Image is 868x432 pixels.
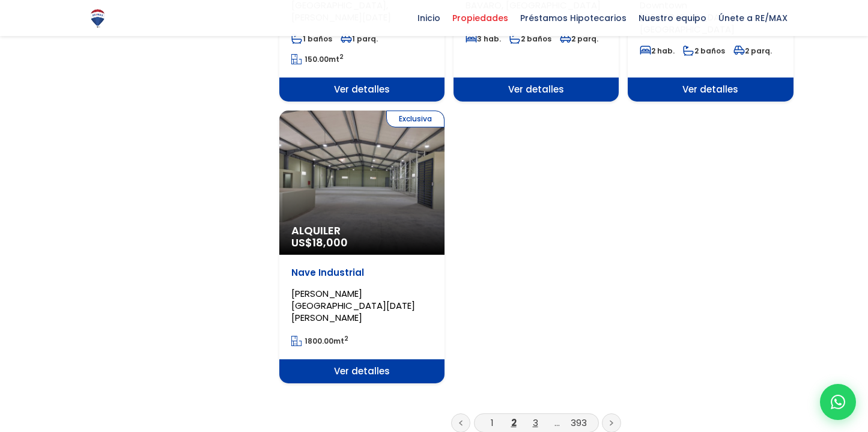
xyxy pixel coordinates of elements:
span: 150.00 [305,54,329,64]
span: 1 parq. [341,34,378,44]
span: Propiedades [446,9,514,27]
span: Exclusiva [386,111,445,127]
span: 3 hab. [466,34,501,44]
span: 2 baños [683,46,725,56]
a: 393 [571,416,587,429]
a: ... [554,416,560,429]
span: 2 parq. [560,34,598,44]
span: Únete a RE/MAX [712,9,794,27]
p: Nave Industrial [291,267,432,279]
span: Ver detalles [279,359,445,383]
sup: 2 [339,52,344,61]
span: Ver detalles [279,78,445,102]
span: Inicio [411,9,446,27]
sup: 2 [344,334,348,343]
a: 1 [491,416,494,429]
span: 2 parq. [733,46,772,56]
a: 2 [511,416,517,429]
span: Nuestro equipo [633,9,712,27]
span: Alquiler [291,225,432,237]
a: 3 [533,416,538,429]
span: US$ [291,235,348,250]
span: Préstamos Hipotecarios [514,9,633,27]
span: 1 baños [291,34,332,44]
span: 18,000 [312,235,348,250]
img: Logo de REMAX [87,8,108,29]
span: 1800.00 [305,336,333,346]
span: Ver detalles [454,78,619,102]
span: 2 baños [509,34,551,44]
a: Exclusiva Alquiler US$18,000 Nave Industrial [PERSON_NAME][GEOGRAPHIC_DATA][DATE][PERSON_NAME] 18... [279,111,445,383]
span: [PERSON_NAME][GEOGRAPHIC_DATA][DATE][PERSON_NAME] [291,287,415,324]
span: Ver detalles [628,78,793,102]
span: mt [291,54,344,64]
span: mt [291,336,348,346]
span: 2 hab. [640,46,675,56]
